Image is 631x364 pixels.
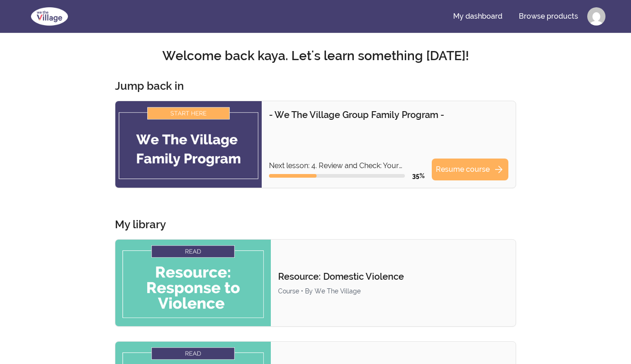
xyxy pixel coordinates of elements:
span: 35 % [412,172,424,179]
img: Product image for Resource: Domestic Violence [115,240,271,326]
a: Browse products [512,5,585,27]
img: Profile image for kaya magee [587,7,605,26]
div: Course progress [269,174,405,178]
h3: My library [115,217,166,232]
h3: Jump back in [115,79,184,93]
a: Product image for Resource: Domestic ViolenceResource: Domestic ViolenceCourse • By We The Village [115,239,516,327]
span: arrow_forward [493,164,504,175]
nav: Main [446,5,605,27]
img: Product image for - We The Village Group Family Program - [115,101,262,188]
a: Resume coursearrow_forward [432,159,508,180]
p: Resource: Domestic Violence [278,270,508,283]
a: My dashboard [446,5,510,27]
h2: Welcome back kaya. Let's learn something [DATE]! [26,48,605,64]
p: Next lesson: 4. Review and Check: Your Knowledge [269,160,424,171]
div: Course • By We The Village [278,287,508,296]
img: We The Village logo [26,5,73,27]
p: - We The Village Group Family Program - [269,108,508,121]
